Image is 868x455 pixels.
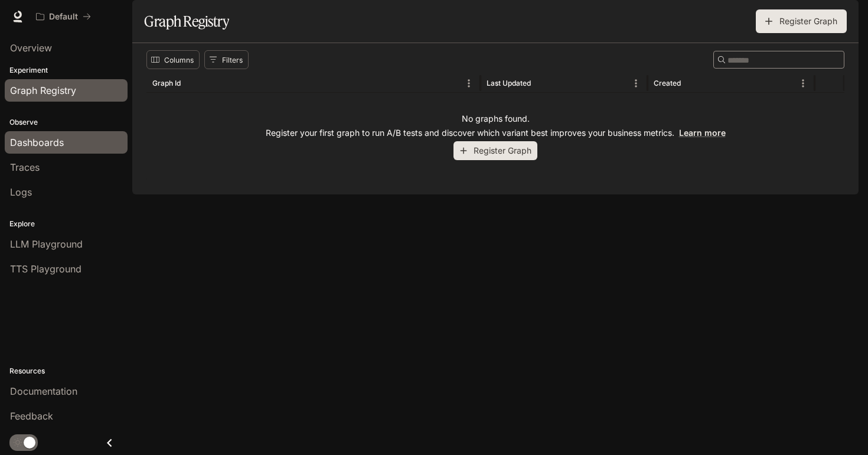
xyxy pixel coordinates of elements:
div: Search [713,51,844,69]
button: Register Graph [756,9,847,33]
button: All workspaces [31,5,96,28]
button: Sort [532,74,550,92]
div: Graph Id [152,79,181,87]
button: Menu [627,74,645,92]
button: Sort [182,74,200,92]
div: Created [654,79,681,87]
button: Menu [460,74,478,92]
button: Register Graph [453,141,537,161]
p: No graphs found. [462,113,530,125]
h1: Graph Registry [144,9,229,33]
p: Default [49,12,78,22]
button: Select columns [146,50,200,69]
a: Learn more [679,128,726,138]
button: Menu [794,74,812,92]
button: Sort [682,74,700,92]
div: Last Updated [487,79,531,87]
button: Show filters [204,50,249,69]
p: Register your first graph to run A/B tests and discover which variant best improves your business... [266,127,726,139]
